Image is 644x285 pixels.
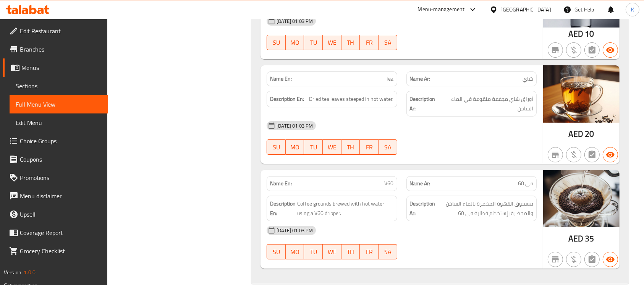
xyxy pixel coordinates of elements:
[20,246,102,256] span: Grocery Checklist
[21,63,102,72] span: Menus
[270,37,283,48] span: SU
[345,37,357,48] span: TH
[345,246,357,257] span: TH
[20,228,102,237] span: Coverage Report
[10,95,108,113] a: Full Menu View
[16,81,102,91] span: Sections
[24,267,36,277] span: 1.0.0
[16,100,102,109] span: Full Menu View
[273,227,316,234] span: [DATE] 01:03 PM
[566,147,581,162] button: Purchased item
[20,45,102,54] span: Branches
[379,35,397,50] button: SA
[20,210,102,219] span: Upsell
[20,155,102,164] span: Coupons
[585,26,594,41] span: 10
[307,142,320,153] span: TU
[543,65,620,123] img: Tea638920180888162272.jpg
[10,77,108,95] a: Sections
[273,122,316,130] span: [DATE] 01:03 PM
[584,147,600,162] button: Not has choices
[270,94,304,104] strong: Description En:
[326,37,338,48] span: WE
[304,35,323,50] button: TU
[323,244,341,259] button: WE
[289,142,301,153] span: MO
[286,244,304,259] button: MO
[548,42,563,58] button: Not branch specific item
[3,132,108,150] a: Choice Groups
[603,252,618,267] button: Available
[289,37,301,48] span: MO
[543,170,620,227] img: V60638920180903869512.jpg
[548,252,563,267] button: Not branch specific item
[3,242,108,260] a: Grocery Checklist
[270,75,292,83] strong: Name En:
[270,142,283,153] span: SU
[304,244,323,259] button: TU
[584,252,600,267] button: Not has choices
[568,26,583,41] span: AED
[603,147,618,162] button: Available
[297,199,393,218] span: Coffee grounds brewed with hot water using a V60 dripper.
[585,126,594,141] span: 20
[326,246,338,257] span: WE
[360,139,379,155] button: FR
[273,18,316,25] span: [DATE] 01:03 PM
[3,22,108,40] a: Edit Restaurant
[363,37,375,48] span: FR
[341,139,360,155] button: TH
[518,180,533,188] span: ڤي 60
[304,139,323,155] button: TU
[270,199,296,218] strong: Description En:
[418,5,465,14] div: Menu-management
[410,199,435,218] strong: Description Ar:
[585,231,594,246] span: 35
[3,187,108,205] a: Menu disclaimer
[286,139,304,155] button: MO
[584,42,600,58] button: Not has choices
[385,180,394,188] span: V60
[20,173,102,182] span: Promotions
[286,35,304,50] button: MO
[382,37,394,48] span: SA
[566,252,581,267] button: Purchased item
[323,139,341,155] button: WE
[16,118,102,127] span: Edit Menu
[267,139,286,155] button: SU
[363,142,375,153] span: FR
[437,199,533,218] span: مسحوق القهوة المخمرة بالماء الساخن والمحضرة بإستخدام قطارة في 60
[410,94,440,113] strong: Description Ar:
[382,246,394,257] span: SA
[4,267,23,277] span: Version:
[631,5,634,14] span: K
[307,246,320,257] span: TU
[360,244,379,259] button: FR
[410,180,430,188] strong: Name Ar:
[3,223,108,242] a: Coverage Report
[568,126,583,141] span: AED
[442,94,533,113] span: أوراق شاي مجففة منقوعة في الماء الساخن.
[20,136,102,146] span: Choice Groups
[270,246,283,257] span: SU
[289,246,301,257] span: MO
[3,58,108,77] a: Menus
[386,75,394,83] span: Tea
[267,244,286,259] button: SU
[3,205,108,223] a: Upsell
[20,26,102,36] span: Edit Restaurant
[10,113,108,132] a: Edit Menu
[341,35,360,50] button: TH
[379,244,397,259] button: SA
[382,142,394,153] span: SA
[3,150,108,168] a: Coupons
[326,142,338,153] span: WE
[307,37,320,48] span: TU
[410,75,430,83] strong: Name Ar:
[345,142,357,153] span: TH
[568,231,583,246] span: AED
[270,180,292,188] strong: Name En:
[379,139,397,155] button: SA
[363,246,375,257] span: FR
[323,35,341,50] button: WE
